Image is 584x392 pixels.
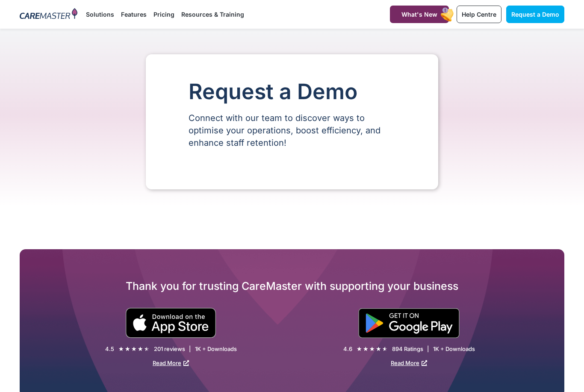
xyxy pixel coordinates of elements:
i: ★ [125,345,130,354]
img: "Get is on" Black Google play button. [358,308,460,338]
a: Request a Demo [506,6,564,23]
i: ★ [144,345,150,354]
a: Read More [391,360,427,366]
h2: Thank you for trusting CareMaster with supporting your business [20,279,564,293]
i: ★ [131,345,137,354]
i: ★ [376,345,381,354]
i: ★ [382,345,388,354]
img: CareMaster Logo [20,8,77,21]
p: Connect with our team to discover ways to optimise your operations, boost efficiency, and enhance... [189,112,395,149]
i: ★ [138,345,143,354]
i: ★ [118,345,124,354]
span: Help Centre [462,11,496,18]
i: ★ [357,345,362,354]
i: ★ [369,345,375,354]
img: small black download on the apple app store button. [125,308,216,338]
a: Read More [153,360,189,366]
div: 894 Ratings | 1K + Downloads [392,345,475,353]
h1: Request a Demo [189,80,395,103]
i: ★ [363,345,369,354]
div: 4.6/5 [357,345,388,354]
a: What's New [390,6,449,23]
a: Help Centre [457,6,501,23]
div: 4.6 [343,345,352,353]
div: 4.5/5 [118,345,150,354]
div: 201 reviews | 1K + Downloads [154,345,237,353]
div: 4.5 [105,345,114,353]
span: What's New [401,11,437,18]
span: Request a Demo [511,11,559,18]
